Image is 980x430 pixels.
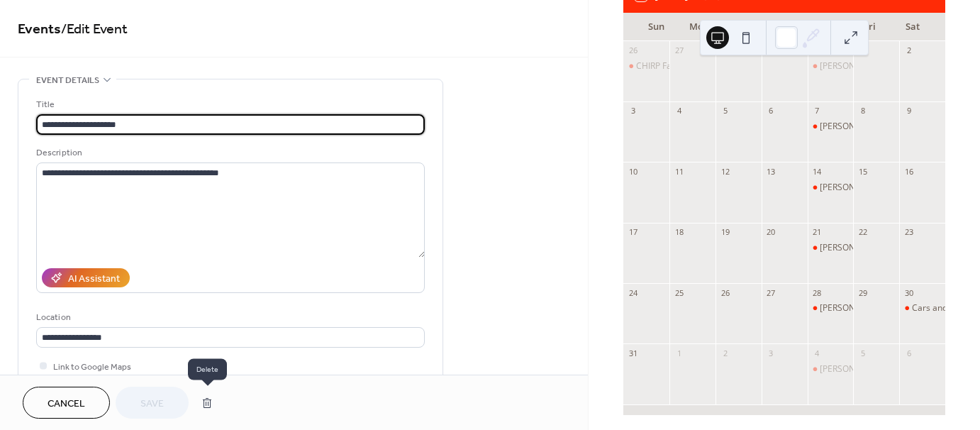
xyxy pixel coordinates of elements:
[820,182,917,194] div: [PERSON_NAME] Market
[766,287,776,298] div: 27
[635,13,677,41] div: Sun
[720,287,730,298] div: 26
[18,16,61,43] a: Events
[628,106,638,116] div: 3
[820,242,917,254] div: [PERSON_NAME] Market
[903,227,914,238] div: 23
[766,45,776,56] div: 29
[188,358,227,380] span: Delete
[857,45,868,56] div: 1
[68,272,120,287] div: AI Assistant
[812,348,823,358] div: 4
[23,387,110,419] button: Cancel
[857,106,868,116] div: 8
[812,106,823,116] div: 7
[628,287,638,298] div: 24
[912,302,976,314] div: Cars and Coffee
[674,45,684,56] div: 27
[812,166,823,177] div: 14
[628,227,638,238] div: 17
[674,106,684,116] div: 4
[903,287,914,298] div: 30
[36,73,99,88] span: Event details
[628,166,638,177] div: 10
[808,60,854,72] div: Farmer's Market
[674,227,684,238] div: 18
[720,45,730,56] div: 28
[899,302,945,314] div: Cars and Coffee
[36,97,422,112] div: Title
[720,227,730,238] div: 19
[766,166,776,177] div: 13
[812,227,823,238] div: 21
[766,227,776,238] div: 20
[903,348,914,358] div: 6
[820,121,917,133] div: [PERSON_NAME] Market
[857,227,868,238] div: 22
[891,13,934,41] div: Sat
[53,360,131,375] span: Link to Google Maps
[820,302,917,314] div: [PERSON_NAME] Market
[720,166,730,177] div: 12
[61,16,128,43] span: / Edit Event
[808,182,854,194] div: Farmer's Market
[820,363,917,375] div: [PERSON_NAME] Market
[820,60,917,72] div: [PERSON_NAME] Market
[766,348,776,358] div: 3
[720,13,763,41] div: Tue
[808,363,854,375] div: Farmer's Market
[628,348,638,358] div: 31
[674,287,684,298] div: 25
[763,13,806,41] div: Wed
[628,45,638,56] div: 26
[857,166,868,177] div: 15
[903,45,914,56] div: 2
[808,121,854,133] div: Farmer's Market
[812,45,823,56] div: 30
[857,348,868,358] div: 5
[623,60,669,72] div: CHIRP Family Event
[48,397,85,412] span: Cancel
[806,13,848,41] div: Thu
[808,302,854,314] div: Farmer's Market
[636,60,712,72] div: CHIRP Family Event
[677,13,720,41] div: Mon
[903,166,914,177] div: 16
[857,287,868,298] div: 29
[36,310,422,325] div: Location
[42,268,130,287] button: AI Assistant
[808,242,854,254] div: Farmer's Market
[812,287,823,298] div: 28
[674,348,684,358] div: 1
[36,145,422,160] div: Description
[674,166,684,177] div: 11
[720,348,730,358] div: 2
[720,106,730,116] div: 5
[848,13,891,41] div: Fri
[903,106,914,116] div: 9
[766,106,776,116] div: 6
